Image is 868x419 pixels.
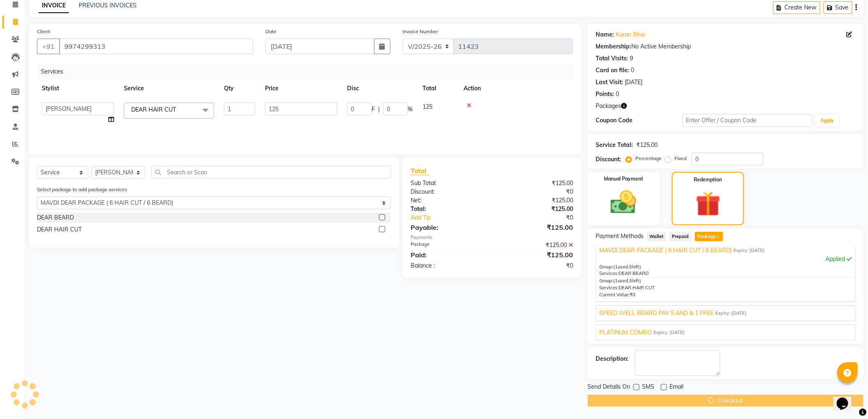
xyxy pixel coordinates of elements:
iframe: chat widget [834,386,860,411]
label: Redemption [694,176,722,183]
span: PLATINUM COMBO [599,328,652,337]
input: Enter Offer / Coupon Code [683,114,813,127]
th: Disc [342,79,418,98]
span: used, left) [613,278,641,284]
div: Balance : [404,261,492,270]
label: Date [265,28,276,35]
span: Services: [599,285,619,291]
div: 0 [631,66,634,75]
span: Services: [599,270,619,276]
div: Package [404,241,492,250]
span: Total [411,167,429,175]
div: No Active Membership [596,42,856,51]
div: Applied [599,255,852,263]
div: ₹0 [507,213,580,222]
th: Stylist [37,79,119,98]
span: | [378,105,380,114]
div: [DATE] [625,78,642,87]
span: F [372,105,375,114]
div: Discount: [404,188,492,196]
span: DEAR HAIR CUT [619,285,655,291]
div: ₹125.00 [492,250,579,260]
span: Email [669,382,683,393]
span: ₹0 [630,292,635,298]
span: Package [695,232,723,241]
span: 5 [629,278,632,284]
div: ₹125.00 [492,222,579,232]
th: Qty [219,79,260,98]
div: Payable: [404,222,492,232]
span: Expiry: [DATE] [715,310,747,317]
div: ₹125.00 [636,141,658,149]
th: Price [260,79,342,98]
span: SMS [642,382,654,393]
div: Service Total: [596,141,633,149]
button: Create New [773,1,820,14]
div: Total Visits: [596,54,628,63]
div: Last Visit: [596,78,623,87]
div: ₹125.00 [492,241,579,250]
div: ₹125.00 [492,196,579,205]
div: Sub Total: [404,179,492,188]
th: Service [119,79,219,98]
span: 5 [629,264,632,270]
span: 3 [716,235,720,240]
a: Karan Bhai [616,30,645,39]
span: (1 [613,264,618,270]
a: x [176,106,180,113]
div: ₹125.00 [492,205,579,213]
span: DEAR HAIR CUT [131,106,176,113]
label: Client [37,28,50,35]
div: 9 [630,54,633,63]
span: Prepaid [669,232,692,241]
div: ₹125.00 [492,179,579,188]
div: ₹0 [492,188,579,196]
div: Description: [596,355,628,363]
div: Card on file: [596,66,629,75]
label: Select package to add package services [37,186,127,193]
div: Name: [596,30,614,39]
span: 125 [423,103,432,110]
div: Services [38,64,579,79]
button: +91 [37,39,60,54]
img: _gift.svg [688,188,729,220]
span: SPEED WELL BEARD PAY 5 AND & 1 FREE [599,309,714,318]
div: Coupon Code [596,116,682,125]
span: MAVDI DEAR PACKAGE ( 6 HAIR CUT / 6 BEARD) [599,246,732,255]
span: Expiry: [DATE] [733,247,765,254]
span: Send Details On [587,382,630,393]
div: ₹0 [492,261,579,270]
label: Invoice Number [403,28,439,35]
div: Membership: [596,42,631,51]
input: Search by Name/Mobile/Email/Code [59,39,253,54]
th: Action [459,79,573,98]
span: Group: [599,278,613,284]
th: Total [418,79,459,98]
img: _cash.svg [603,188,644,217]
div: DEAR BEARD [37,213,74,222]
button: Apply [815,114,839,127]
input: Search or Scan [151,166,391,179]
div: Net: [404,196,492,205]
div: Payments [411,234,573,241]
a: PREVIOUS INVOICES [79,2,137,9]
span: % [408,105,413,114]
div: Total: [404,205,492,213]
div: Points: [596,90,614,98]
label: Manual Payment [604,175,643,183]
span: Packages [596,102,621,110]
span: DEAR BEARD [619,270,649,276]
span: Group: [599,264,613,270]
button: Save [824,1,852,14]
span: (1 [613,278,618,284]
label: Percentage [635,155,662,162]
label: Fixed [674,155,687,162]
span: used, left) [613,264,641,270]
span: Wallet [647,232,666,241]
div: 0 [616,90,619,98]
div: DEAR HAIR CUT [37,225,82,234]
span: Expiry: [DATE] [653,329,685,336]
div: Paid: [404,250,492,260]
div: Discount: [596,155,621,164]
span: Current Value: [599,292,630,298]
